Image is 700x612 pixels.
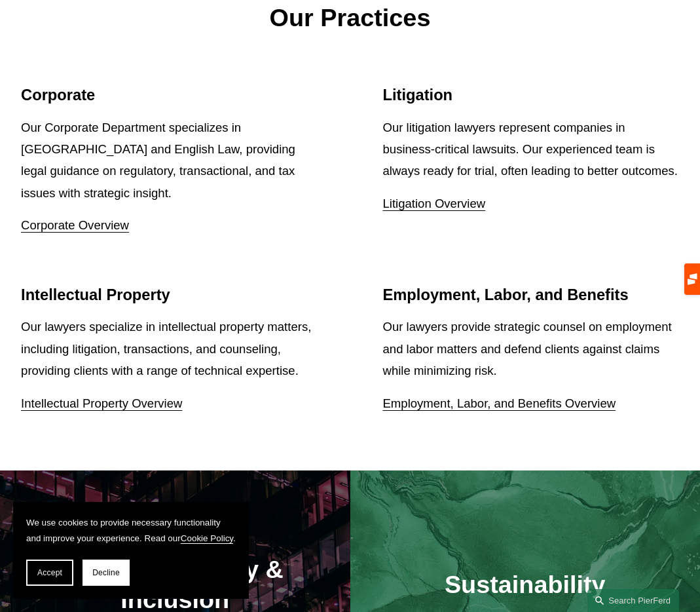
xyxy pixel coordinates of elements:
[13,502,249,599] section: Cookie banner
[371,570,679,600] h2: Sustainability
[21,286,317,305] h2: Intellectual Property
[21,86,317,105] h2: Corporate
[21,117,317,204] p: Our Corporate Department specializes in [GEOGRAPHIC_DATA] and English Law, providing legal guidan...
[383,316,679,381] p: Our lawyers provide strategic counsel on employment and labor matters and defend clients against ...
[21,218,129,232] a: Corporate Overview
[92,568,120,577] span: Decline
[383,286,679,305] h2: Employment, Labor, and Benefits
[21,316,317,381] p: Our lawyers specialize in intellectual property matters, including litigation, transactions, and ...
[37,568,62,577] span: Accept
[383,86,679,105] h2: Litigation
[26,560,73,586] button: Accept
[181,533,233,543] a: Cookie Policy
[26,515,236,546] p: We use cookies to provide necessary functionality and improve your experience. Read our .
[83,560,130,586] button: Decline
[21,396,182,410] a: Intellectual Property Overview
[383,396,616,410] a: Employment, Labor, and Benefits Overview
[383,197,486,210] a: Litigation Overview
[587,589,679,612] a: Search this site
[383,117,679,182] p: Our litigation lawyers represent companies in business-critical lawsuits. Our experienced team is...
